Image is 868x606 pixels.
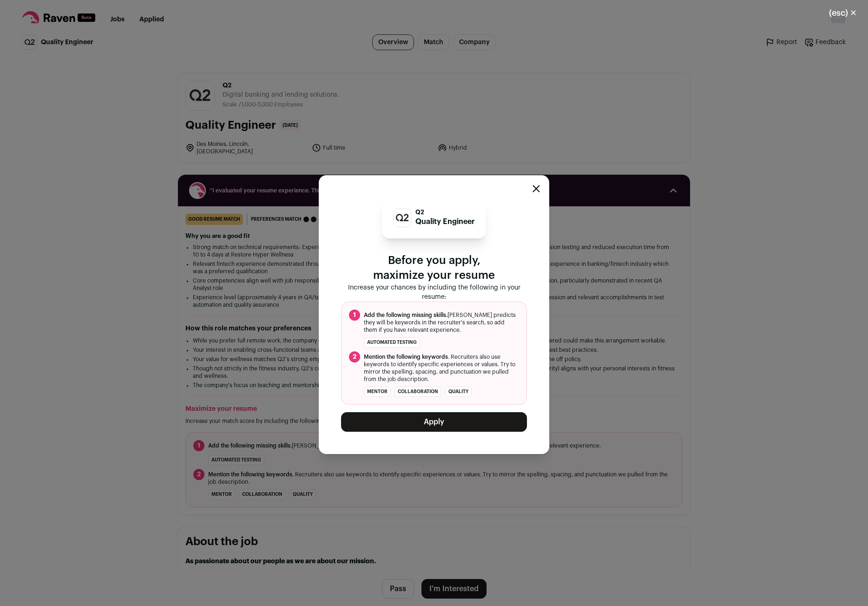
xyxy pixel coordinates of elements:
p: Before you apply, maximize your resume [341,253,527,283]
li: mentor [364,387,391,397]
img: 816d2c66cdecaf4552b8f07053ab0def2c4c32d9b9047c9275a1e054f306f874.jpg [394,210,411,225]
span: Add the following missing skills. [364,312,447,318]
button: Close modal [818,3,868,23]
button: Apply [341,412,527,432]
span: 1 [349,310,360,321]
p: Q2 [415,209,475,216]
span: . Recruiters also use keywords to identify specific experiences or values. Try to mirror the spel... [364,353,519,383]
li: automated testing [364,337,420,348]
span: 2 [349,351,360,362]
span: [PERSON_NAME] predicts they will be keywords in the recruiter's search, so add them if you have r... [364,311,519,334]
li: collaboration [395,387,441,397]
p: Quality Engineer [415,216,475,227]
span: Mention the following keywords [364,354,448,360]
button: Close modal [533,185,540,192]
p: Increase your chances by including the following in your resume: [341,283,527,302]
li: quality [445,387,472,397]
